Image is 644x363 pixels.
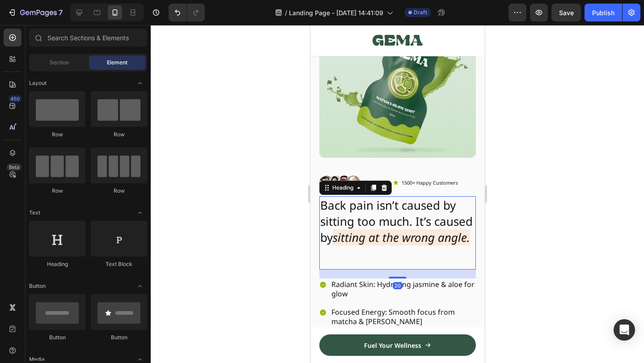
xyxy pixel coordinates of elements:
[9,151,50,165] img: gempages_432750572815254551-354b0b53-b64f-4e13-8666-ba9611805631.png
[10,172,165,236] p: ⁠⁠⁠⁠⁠⁠⁠
[133,206,147,220] span: Toggle open
[29,209,40,217] span: Text
[29,333,85,342] div: Button
[91,333,147,342] div: Button
[21,255,164,274] p: Radiant Skin: Hydrating jasmine & aloe for glow
[133,76,147,90] span: Toggle open
[91,260,147,268] div: Text Block
[4,4,67,21] button: 7
[91,131,147,139] div: Row
[133,279,147,293] span: Toggle open
[107,59,127,67] span: Element
[614,319,635,341] div: Open Intercom Messenger
[59,7,63,18] p: 7
[50,59,69,67] span: Section
[29,79,47,87] span: Layout
[29,260,85,268] div: Heading
[29,29,147,46] input: Search Sections & Elements
[285,8,287,17] span: /
[8,95,21,102] div: 450
[91,187,147,195] div: Row
[414,8,427,17] span: Draft
[82,257,92,264] div: 20
[29,187,85,195] div: Row
[551,4,581,21] button: Save
[585,4,622,21] button: Publish
[91,155,148,161] p: 1500+ Happy Customers
[21,283,164,301] p: Focused Energy: Smooth focus from matcha & [PERSON_NAME]
[559,9,574,17] span: Save
[169,4,205,21] div: Undo/Redo
[9,171,165,237] h2: Rich Text Editor. Editing area: main
[289,8,383,17] span: Landing Page - [DATE] 14:41:09
[29,282,46,290] span: Button
[7,164,21,171] div: Beta
[22,204,160,220] i: sitting at the wrong angle.
[10,172,162,220] span: Back pain isn’t caused by sitting too much. It’s caused by
[310,25,485,363] iframe: Design area
[29,131,85,139] div: Row
[20,159,45,167] div: Heading
[592,8,614,17] div: Publish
